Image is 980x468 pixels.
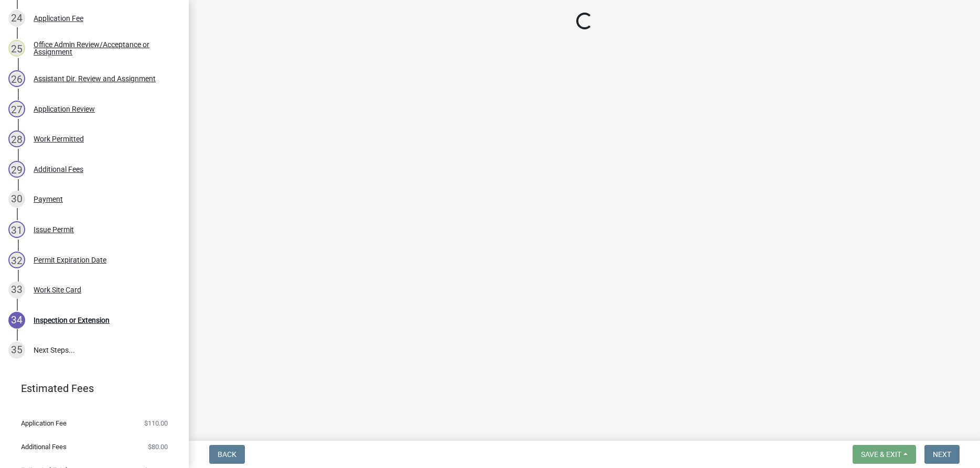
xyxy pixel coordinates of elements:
div: Payment [34,195,63,203]
span: $80.00 [148,443,168,450]
div: 34 [8,312,25,329]
div: Application Fee [34,15,83,22]
div: Office Admin Review/Acceptance or Assignment [34,41,172,56]
span: Save & Exit [861,450,901,459]
div: 24 [8,10,25,27]
div: Additional Fees [34,166,83,173]
div: Inspection or Extension [34,317,110,324]
div: Work Permitted [34,135,84,143]
span: Back [218,450,236,459]
div: 31 [8,221,25,238]
span: Next [933,450,951,459]
div: 29 [8,161,25,178]
div: 27 [8,101,25,117]
span: Additional Fees [21,443,67,450]
button: Back [209,445,245,464]
div: 35 [8,342,25,358]
div: Issue Permit [34,226,74,233]
div: 26 [8,70,25,87]
div: Application Review [34,105,95,113]
a: Estimated Fees [8,378,172,399]
div: 28 [8,130,25,147]
div: 30 [8,191,25,208]
span: $110.00 [144,420,168,427]
button: Next [924,445,960,464]
button: Save & Exit [853,445,916,464]
div: Assistant Dir. Review and Assignment [34,75,156,82]
span: Application Fee [21,420,67,427]
div: 32 [8,252,25,268]
div: Permit Expiration Date [34,256,106,264]
div: 25 [8,40,25,57]
div: Work Site Card [34,286,81,293]
div: 33 [8,281,25,298]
